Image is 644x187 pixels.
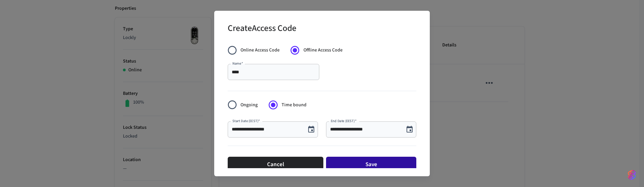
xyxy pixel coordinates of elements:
[232,118,260,123] label: Start Date (EEST)
[228,157,323,173] button: Cancel
[331,118,357,123] label: End Date (EEST)
[304,123,318,136] button: Choose date, selected date is Sep 9, 2025
[326,157,416,173] button: Save
[628,170,636,180] img: SeamLogoGradient.69752ec5.svg
[228,19,296,39] h2: Create Access Code
[232,61,243,66] label: Name
[303,47,343,54] span: Offline Access Code
[403,123,416,136] button: Choose date, selected date is Sep 10, 2025
[240,102,258,109] span: Ongoing
[240,47,280,54] span: Online Access Code
[282,102,307,109] span: Time bound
